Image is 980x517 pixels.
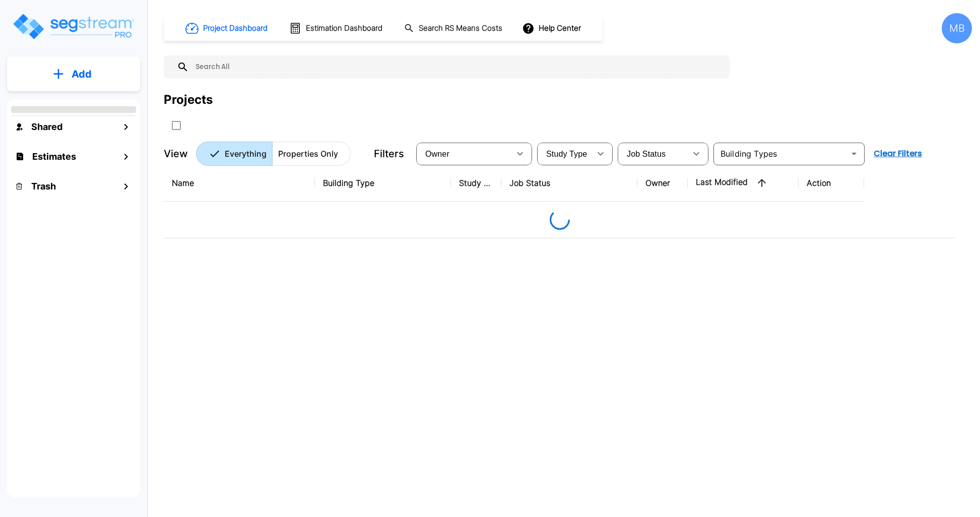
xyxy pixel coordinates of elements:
[31,179,56,193] h1: Trash
[451,165,501,202] th: Study Type
[225,148,267,160] p: Everything
[419,23,502,34] h1: Search RS Means Costs
[278,148,338,160] p: Properties Only
[196,142,351,166] div: Platform
[400,19,508,38] button: Search RS Means Costs
[12,12,135,41] img: Logo
[620,140,686,168] div: Select
[870,144,926,164] button: Clear Filters
[72,67,92,82] p: Add
[203,23,268,34] h1: Project Dashboard
[501,165,637,202] th: Job Status
[32,150,76,163] h1: Estimates
[272,142,351,166] button: Properties Only
[799,165,864,202] th: Action
[181,17,273,39] button: Project Dashboard
[418,140,510,168] div: Select
[688,165,799,202] th: Last Modified
[546,150,587,158] span: Study Type
[306,23,382,34] h1: Estimation Dashboard
[189,55,725,79] input: Search All
[637,165,688,202] th: Owner
[627,150,666,158] span: Job Status
[166,115,186,136] button: SelectAll
[164,146,188,161] p: View
[285,18,388,39] button: Estimation Dashboard
[425,150,449,158] span: Owner
[374,146,404,161] p: Filters
[847,147,861,161] button: Open
[164,165,315,202] th: Name
[716,147,845,161] input: Building Types
[7,59,140,89] button: Add
[196,142,273,166] button: Everything
[164,91,213,109] div: Projects
[315,165,451,202] th: Building Type
[520,19,585,38] button: Help Center
[539,140,591,168] div: Select
[942,13,972,43] div: MB
[31,120,62,134] h1: Shared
